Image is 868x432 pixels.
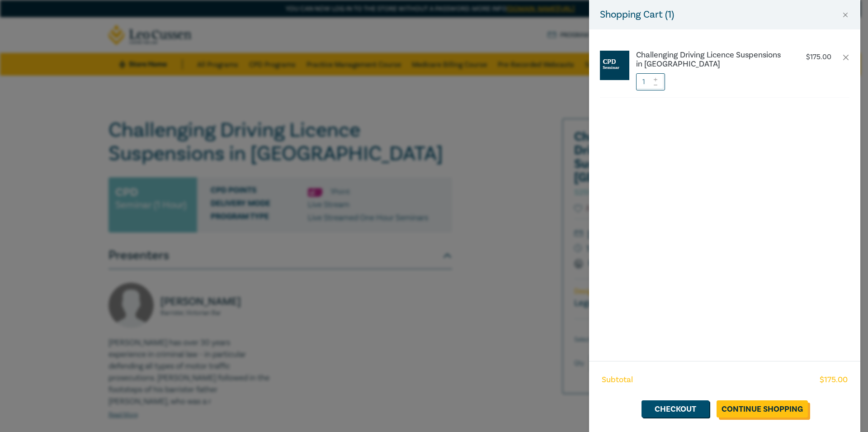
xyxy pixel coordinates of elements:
[600,51,629,80] img: CPD%20Seminar.jpg
[636,73,665,90] input: 1
[600,7,674,22] h5: Shopping Cart ( 1 )
[717,400,808,418] a: Continue Shopping
[806,53,831,62] p: $ 175.00
[841,11,849,19] button: Close
[602,374,633,386] span: Subtotal
[636,51,786,69] a: Challenging Driving Licence Suspensions in [GEOGRAPHIC_DATA]
[642,400,709,418] a: Checkout
[820,374,848,386] span: $ 175.00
